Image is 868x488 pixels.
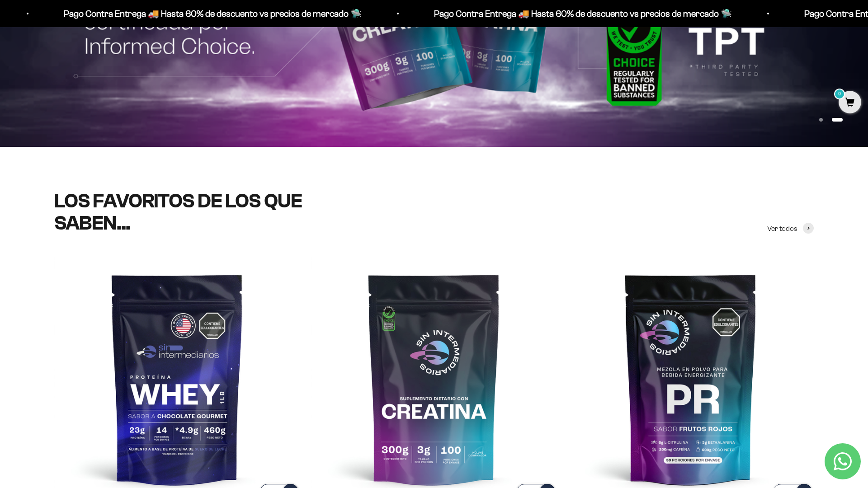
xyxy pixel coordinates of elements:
[839,98,861,108] a: 0
[413,6,711,21] p: Pago Contra Entrega 🚚 Hasta 60% de descuento vs precios de mercado 🛸
[767,223,814,235] a: Ver todos
[54,190,302,234] split-lines: LOS FAVORITOS DE LOS QUE SABEN...
[767,223,797,235] span: Ver todos
[43,6,341,21] p: Pago Contra Entrega 🚚 Hasta 60% de descuento vs precios de mercado 🛸
[834,89,845,99] mark: 0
